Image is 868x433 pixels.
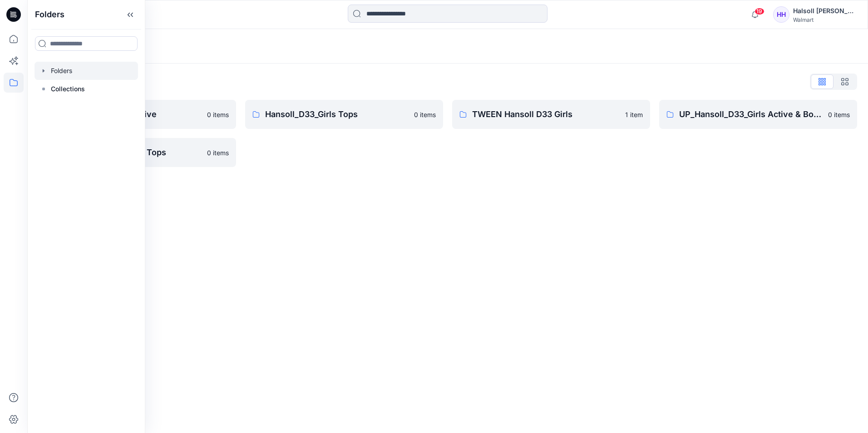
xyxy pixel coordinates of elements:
p: 0 items [828,110,850,119]
div: HH [773,6,789,23]
a: Hansoll_D33_Girls Tops0 items [245,100,443,129]
p: 0 items [207,110,229,119]
span: 19 [755,8,764,15]
p: 0 items [414,110,436,119]
p: 0 items [207,148,229,157]
p: TWEEN Hansoll D33 Girls [472,108,620,121]
p: Collections [51,84,85,94]
a: TWEEN Hansoll D33 Girls1 item [452,100,650,129]
a: UP_Hansoll_D33_Girls Active & Bottoms0 items [659,100,857,129]
p: 1 item [625,110,643,119]
div: Walmart [793,16,857,23]
div: Halsoll [PERSON_NAME] Girls Design Team [793,5,857,16]
p: UP_Hansoll_D33_Girls Active & Bottoms [679,108,823,121]
p: Hansoll_D33_Girls Tops [265,108,409,121]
